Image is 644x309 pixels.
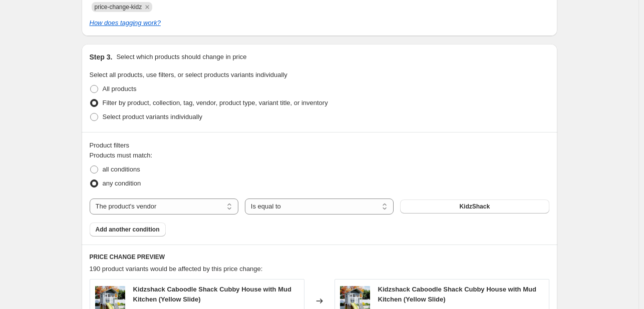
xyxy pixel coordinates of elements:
[116,52,246,62] p: Select which products should change in price
[133,285,291,303] span: Kidzshack Caboodle Shack Cubby House with Mud Kitchen (Yellow Slide)
[378,285,536,303] span: Kidzshack Caboodle Shack Cubby House with Mud Kitchen (Yellow Slide)
[90,151,153,159] span: Products must match:
[103,113,202,120] span: Select product variants individually
[90,140,549,150] div: Product filters
[90,253,549,261] h6: PRICE CHANGE PREVIEW
[96,225,160,233] span: Add another condition
[103,99,328,106] span: Filter by product, collection, tag, vendor, product type, variant title, or inventory
[90,19,161,26] a: How does tagging work?
[95,3,142,10] span: price-change-kidz
[400,199,549,213] button: KidzShack
[90,265,263,272] span: 190 product variants would be affected by this price change:
[103,179,141,187] span: any condition
[90,222,166,236] button: Add another condition
[143,2,152,11] button: Remove price-change-kidz
[103,165,140,173] span: all conditions
[90,52,113,62] h2: Step 3.
[459,202,490,210] span: KidzShack
[103,85,137,92] span: All products
[90,71,287,78] span: Select all products, use filters, or select products variants individually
